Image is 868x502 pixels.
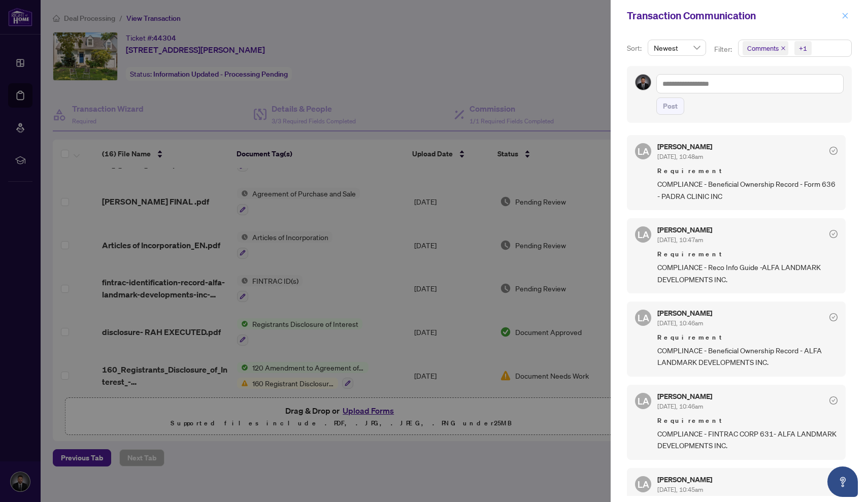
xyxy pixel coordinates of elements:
[657,249,838,259] span: Requirement
[747,43,779,53] span: Comments
[657,332,838,343] span: Requirement
[829,230,838,238] span: check-circle
[636,75,651,90] img: Profile Icon
[714,44,733,55] p: Filter:
[638,394,649,408] span: LA
[657,319,703,327] span: [DATE], 10:46am
[638,144,649,158] span: LA
[657,486,703,493] span: [DATE], 10:45am
[638,477,649,491] span: LA
[829,396,838,405] span: check-circle
[657,143,712,150] h5: [PERSON_NAME]
[657,345,838,369] span: COMPLINACE - Beneficial Ownership Record - ALFA LANDMARK DEVELOPMENTS INC.
[799,43,807,53] div: +1
[657,476,712,483] h5: [PERSON_NAME]
[657,236,703,244] span: [DATE], 10:47am
[829,313,838,321] span: check-circle
[657,428,838,452] span: COMPLIANCE - FINTRAC CORP 631- ALFA LANDMARK DEVELOPMENTS INC.
[842,12,849,19] span: close
[829,147,838,155] span: check-circle
[627,8,839,23] div: Transaction Communication
[657,226,712,233] h5: [PERSON_NAME]
[657,153,703,160] span: [DATE], 10:48am
[638,311,649,325] span: LA
[657,261,838,285] span: COMPLIANCE - Reco Info Guide -ALFA LANDMARK DEVELOPMENTS INC.
[657,393,712,400] h5: [PERSON_NAME]
[627,43,644,54] p: Sort:
[654,40,700,55] span: Newest
[638,227,649,242] span: LA
[657,166,838,176] span: Requirement
[827,466,858,497] button: Open asap
[656,97,684,115] button: Post
[743,41,788,55] span: Comments
[657,310,712,317] h5: [PERSON_NAME]
[657,416,838,426] span: Requirement
[657,178,838,202] span: COMPLIANCE - Beneficial Ownership Record - Form 636 - PADRA CLINIC INC
[781,46,786,51] span: close
[657,403,703,410] span: [DATE], 10:46am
